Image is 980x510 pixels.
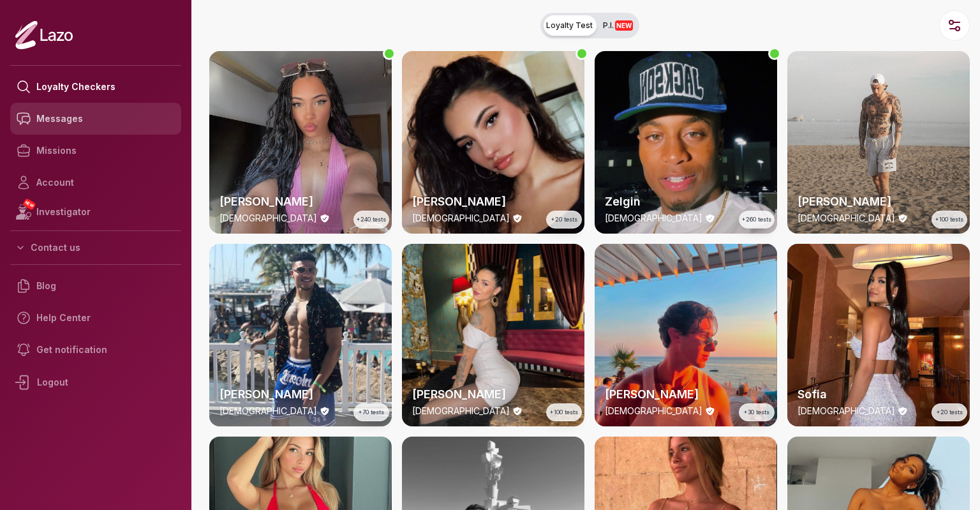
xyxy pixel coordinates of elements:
[787,51,970,234] img: checker
[209,244,392,426] img: checker
[798,386,960,403] h2: Sofia
[935,215,963,224] span: +100 tests
[402,51,584,234] a: thumbchecker[PERSON_NAME][DEMOGRAPHIC_DATA]+20 tests
[219,386,382,403] h2: [PERSON_NAME]
[209,51,392,234] img: checker
[798,405,895,417] p: [DEMOGRAPHIC_DATA]
[595,51,777,234] a: thumbcheckerZelgin[DEMOGRAPHIC_DATA]+260 tests
[402,244,584,426] a: thumbchecker[PERSON_NAME][DEMOGRAPHIC_DATA]+100 tests
[10,236,181,259] button: Contact us
[10,135,181,167] a: Missions
[402,51,584,234] img: checker
[937,408,963,417] span: +20 tests
[787,244,970,426] img: checker
[412,193,574,211] h2: [PERSON_NAME]
[798,212,895,225] p: [DEMOGRAPHIC_DATA]
[742,215,771,224] span: +260 tests
[787,51,970,234] a: thumbchecker[PERSON_NAME][DEMOGRAPHIC_DATA]+100 tests
[787,244,970,426] a: thumbcheckerSofia[DEMOGRAPHIC_DATA]+20 tests
[603,20,633,31] span: P.I.
[10,302,181,334] a: Help Center
[550,408,578,417] span: +100 tests
[209,51,392,234] a: thumbchecker[PERSON_NAME][DEMOGRAPHIC_DATA]+240 tests
[412,386,574,403] h2: [PERSON_NAME]
[357,215,386,224] span: +240 tests
[551,215,577,224] span: +20 tests
[605,405,702,417] p: [DEMOGRAPHIC_DATA]
[595,244,777,426] a: thumbchecker[PERSON_NAME][DEMOGRAPHIC_DATA]+30 tests
[402,244,584,426] img: checker
[615,20,633,31] span: NEW
[10,199,181,225] a: NEWInvestigator
[10,334,181,366] a: Get notification
[412,212,510,225] p: [DEMOGRAPHIC_DATA]
[359,408,384,417] span: +70 tests
[798,193,960,211] h2: [PERSON_NAME]
[22,198,36,211] span: NEW
[219,405,317,417] p: [DEMOGRAPHIC_DATA]
[744,408,769,417] span: +30 tests
[546,20,593,31] span: Loyalty Test
[605,386,767,403] h2: [PERSON_NAME]
[412,405,510,417] p: [DEMOGRAPHIC_DATA]
[605,193,767,211] h2: Zelgin
[219,212,317,225] p: [DEMOGRAPHIC_DATA]
[10,167,181,199] a: Account
[10,270,181,302] a: Blog
[10,103,181,135] a: Messages
[595,244,777,426] img: checker
[209,244,392,426] a: thumbchecker[PERSON_NAME][DEMOGRAPHIC_DATA]+70 tests
[595,51,777,234] img: checker
[605,212,702,225] p: [DEMOGRAPHIC_DATA]
[219,193,382,211] h2: [PERSON_NAME]
[10,71,181,103] a: Loyalty Checkers
[10,366,181,399] div: Logout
